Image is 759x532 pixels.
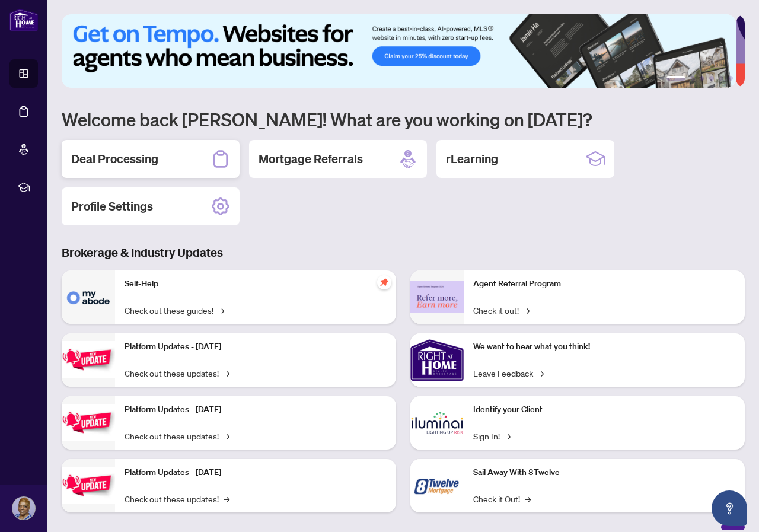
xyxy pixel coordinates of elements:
span: → [524,304,530,317]
span: → [224,429,229,442]
a: Check out these updates!→ [125,367,229,380]
button: Open asap [712,490,747,526]
h2: Profile Settings [71,198,153,215]
button: 3 [700,76,704,81]
p: Platform Updates - [DATE] [125,340,387,353]
a: Check it Out!→ [473,492,531,505]
p: We want to hear what you think! [473,340,735,353]
h3: Brokerage & Industry Updates [62,244,745,261]
button: 5 [719,76,723,81]
a: Check out these updates!→ [125,492,229,505]
span: → [224,367,229,380]
h1: Welcome back [PERSON_NAME]! What are you working on [DATE]? [62,108,745,130]
button: 1 [666,76,685,81]
span: pushpin [377,275,391,289]
p: Platform Updates - [DATE] [125,466,387,479]
span: → [538,367,544,380]
a: Sign In!→ [473,429,511,442]
h2: Deal Processing [71,151,158,167]
p: Agent Referral Program [473,278,735,291]
img: Sail Away With 8Twelve [410,459,464,512]
button: 2 [690,76,695,81]
img: Platform Updates - July 8, 2025 [62,404,115,441]
img: Platform Updates - June 23, 2025 [62,467,115,504]
p: Self-Help [125,278,387,291]
h2: Mortgage Referrals [259,151,363,167]
a: Check it out!→ [473,304,530,317]
img: Slide 0 [62,14,736,88]
img: Identify your Client [410,396,464,450]
h2: rLearning [446,151,498,167]
img: logo [9,9,38,31]
span: → [505,429,511,442]
a: Check out these updates!→ [125,429,229,442]
p: Identify your Client [473,403,735,416]
img: Platform Updates - July 21, 2025 [62,341,115,378]
a: Leave Feedback→ [473,367,544,380]
a: Check out these guides!→ [125,304,224,317]
img: We want to hear what you think! [410,333,464,387]
img: Agent Referral Program [410,281,464,313]
p: Platform Updates - [DATE] [125,403,387,416]
span: → [525,492,531,505]
span: → [224,492,229,505]
button: 4 [709,76,714,81]
img: Profile Icon [12,497,35,520]
span: → [218,304,224,317]
img: Self-Help [62,270,115,324]
p: Sail Away With 8Twelve [473,466,735,479]
button: 6 [728,76,733,81]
